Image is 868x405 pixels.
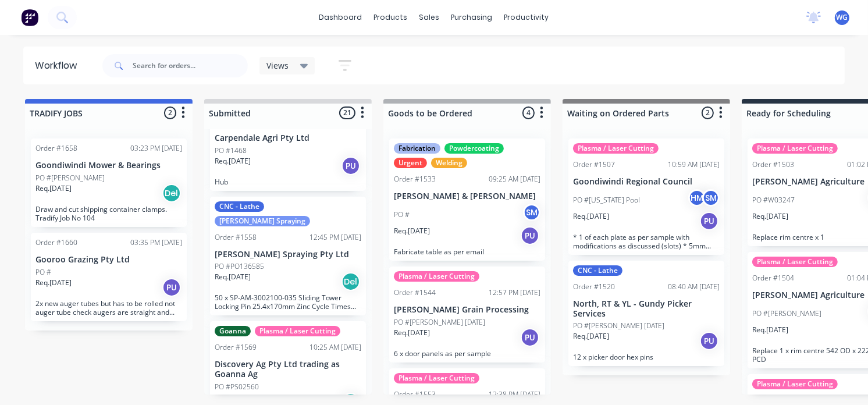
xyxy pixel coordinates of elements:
[752,273,794,283] div: Order #1504
[752,325,788,335] p: Req. [DATE]
[215,392,251,403] p: Req. [DATE]
[489,174,540,184] div: 09:25 AM [DATE]
[368,9,414,26] div: products
[394,305,540,315] p: [PERSON_NAME] Grain Processing
[489,389,540,400] div: 12:38 PM [DATE]
[394,328,430,338] p: Req. [DATE]
[394,373,479,383] div: Plasma / Laser Cutting
[215,201,264,212] div: CNC - Lathe
[133,54,248,77] input: Search for orders...
[523,204,540,221] div: SM
[394,271,479,282] div: Plasma / Laser Cutting
[35,237,77,248] div: Order #1660
[394,209,410,220] p: PO #
[573,331,609,342] p: Req. [DATE]
[310,342,361,353] div: 10:25 AM [DATE]
[215,326,251,336] div: Goanna
[394,174,436,184] div: Order #1533
[215,293,361,311] p: 50 x SP-AM-3002100-035 Sliding Tower Locking Pin 25.4x170mm Zinc Cycle Times OP 1 - 5:30 OP 2 - (...
[35,278,72,288] p: Req. [DATE]
[394,191,540,201] p: [PERSON_NAME] & [PERSON_NAME]
[310,232,361,243] div: 12:45 PM [DATE]
[389,267,545,363] div: Plasma / Laser CuttingOrder #154412:57 PM [DATE][PERSON_NAME] Grain ProcessingPO #[PERSON_NAME] [...
[31,138,187,227] div: Order #165803:23 PM [DATE]Goondiwindi Mower & BearingsPO #[PERSON_NAME]Req.[DATE]DelDraw and cut ...
[573,177,720,187] p: Goondiwindi Regional Council
[341,157,360,175] div: PU
[568,138,724,255] div: Plasma / Laser CuttingOrder #150710:59 AM [DATE]Goondiwindi Regional CouncilPO #[US_STATE] PoolHM...
[521,226,539,245] div: PU
[446,9,499,26] div: purchasing
[35,267,51,278] p: PO #
[573,353,720,361] p: 12 x picker door hex pins
[162,184,181,202] div: Del
[31,233,187,321] div: Order #166003:35 PM [DATE]Gooroo Grazing Pty LtdPO #Req.[DATE]PU2x new auger tubes but has to be ...
[668,282,720,292] div: 08:40 AM [DATE]
[215,342,257,353] div: Order #1569
[573,265,622,276] div: CNC - Lathe
[21,9,38,26] img: Factory
[255,326,340,336] div: Plasma / Laser Cutting
[215,382,259,392] p: PO #PS02560
[266,59,289,72] span: Views
[489,287,540,298] div: 12:57 PM [DATE]
[752,379,838,389] div: Plasma / Laser Cutting
[700,212,718,230] div: PU
[752,308,821,319] p: PO #[PERSON_NAME]
[35,183,72,194] p: Req. [DATE]
[215,232,257,243] div: Order #1558
[573,211,609,222] p: Req. [DATE]
[499,9,555,26] div: productivity
[394,143,440,154] div: Fabrication
[700,332,718,350] div: PU
[394,158,427,168] div: Urgent
[215,360,361,379] p: Discovery Ag Pty Ltd trading as Goanna Ag
[573,321,664,331] p: PO #[PERSON_NAME] [DATE]
[35,299,182,317] p: 2x new auger tubes but has to be rolled not auger tube check augers are straight and replace bent...
[573,195,640,205] p: PO #[US_STATE] Pool
[215,133,361,143] p: Carpendale Agri Pty Ltd
[573,299,720,319] p: North, RT & YL - Gundy Picker Services
[752,143,838,154] div: Plasma / Laser Cutting
[431,158,467,168] div: Welding
[210,197,366,316] div: CNC - Lathe[PERSON_NAME] SprayingOrder #155812:45 PM [DATE][PERSON_NAME] Spraying Pty LtdPO #PO13...
[215,177,361,186] p: Hub
[688,189,706,207] div: HM
[35,173,105,183] p: PO #[PERSON_NAME]
[215,272,251,282] p: Req. [DATE]
[215,250,361,260] p: [PERSON_NAME] Spraying Pty Ltd
[130,237,182,248] div: 03:35 PM [DATE]
[215,261,264,272] p: PO #PO136585
[394,226,430,236] p: Req. [DATE]
[210,111,366,191] div: Carpendale Agri Pty LtdPO #1468Req.[DATE]PUHub
[162,278,181,297] div: PU
[35,59,83,73] div: Workflow
[35,205,182,222] p: Draw and cut shipping container clamps. Tradify Job No 104
[215,216,310,226] div: [PERSON_NAME] Spraying
[341,272,360,291] div: Del
[215,145,247,156] p: PO #1468
[752,211,788,222] p: Req. [DATE]
[752,257,838,267] div: Plasma / Laser Cutting
[215,156,251,166] p: Req. [DATE]
[389,138,545,261] div: FabricationPowdercoatingUrgentWeldingOrder #153309:25 AM [DATE][PERSON_NAME] & [PERSON_NAME]PO #S...
[394,317,485,328] p: PO #[PERSON_NAME] [DATE]
[573,233,720,250] p: * 1 of each plate as per sample with modifications as discussed (slots) * 5mm stainless steel * 1...
[752,195,795,205] p: PO #W03247
[568,261,724,367] div: CNC - LatheOrder #152008:40 AM [DATE]North, RT & YL - Gundy Picker ServicesPO #[PERSON_NAME] [DAT...
[35,255,182,265] p: Gooroo Grazing Pty Ltd
[414,9,446,26] div: sales
[130,143,182,154] div: 03:23 PM [DATE]
[35,143,77,154] div: Order #1658
[394,287,436,298] div: Order #1544
[35,161,182,170] p: Goondiwindi Mower & Bearings
[837,12,848,23] span: WG
[394,247,540,256] p: Fabricate table as per email
[573,282,615,292] div: Order #1520
[573,159,615,170] div: Order #1507
[573,143,659,154] div: Plasma / Laser Cutting
[394,389,436,400] div: Order #1553
[444,143,504,154] div: Powdercoating
[668,159,720,170] div: 10:59 AM [DATE]
[394,349,540,358] p: 6 x door panels as per sample
[752,159,794,170] div: Order #1503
